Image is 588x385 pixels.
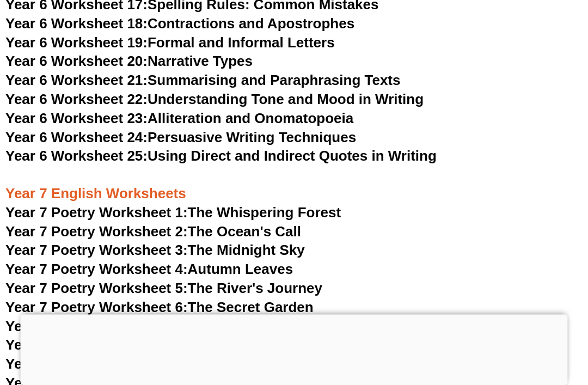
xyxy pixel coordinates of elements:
h3: Year 7 English Worksheets [5,167,583,204]
a: Year 7 Poetry Worksheet 8:The Enchanted Forest [5,337,336,353]
span: Year 7 Poetry Worksheet 6: [5,300,188,316]
a: Year 7 Poetry Worksheet 6:The Secret Garden [5,300,314,316]
a: Year 7 Poetry Worksheet 4:Autumn Leaves [5,261,293,278]
span: Year 6 Worksheet 18: [5,16,148,32]
span: Year 6 Worksheet 21: [5,72,148,89]
a: Year 6 Worksheet 23:Alliteration and Onomatopoeia [5,111,353,127]
a: Year 7 Poetry Worksheet 9:Echoes in the Canyon [5,356,335,372]
iframe: Advertisement [21,315,568,382]
span: Year 7 Poetry Worksheet 3: [5,242,188,259]
span: Year 6 Worksheet 23: [5,111,148,127]
span: Year 7 Poetry Worksheet 5: [5,280,188,297]
span: Year 6 Worksheet 25: [5,148,148,164]
a: Year 6 Worksheet 18:Contractions and Apostrophes [5,16,354,32]
span: Year 6 Worksheet 24: [5,130,148,146]
a: Year 7 Poetry Worksheet 5:The River's Journey [5,280,322,297]
span: Year 7 Poetry Worksheet 1: [5,205,188,221]
span: Year 7 Poetry Worksheet 2: [5,224,188,240]
span: Year 7 Poetry Worksheet 9: [5,356,188,372]
a: Year 7 Poetry Worksheet 1:The Whispering Forest [5,205,341,221]
span: Year 6 Worksheet 19: [5,35,148,51]
span: Year 6 Worksheet 20: [5,53,148,70]
a: Year 6 Worksheet 25:Using Direct and Indirect Quotes in Writing [5,148,437,164]
a: Year 6 Worksheet 24:Persuasive Writing Techniques [5,130,356,146]
a: Year 6 Worksheet 21:Summarising and Paraphrasing Texts [5,72,400,89]
span: Year 6 Worksheet 22: [5,91,148,108]
iframe: Chat Widget [401,262,588,385]
span: Year 7 Poetry Worksheet 8: [5,337,188,353]
span: Year 7 Poetry Worksheet 7: [5,319,188,335]
a: Year 7 Poetry Worksheet 2:The Ocean's Call [5,224,301,240]
a: Year 6 Worksheet 20:Narrative Types [5,53,253,70]
span: Year 7 Poetry Worksheet 4: [5,261,188,278]
a: Year 7 Poetry Worksheet 7:[PERSON_NAME] of the Wind [5,319,387,335]
a: Year 7 Poetry Worksheet 3:The Midnight Sky [5,242,305,259]
a: Year 6 Worksheet 19:Formal and Informal Letters [5,35,335,51]
a: Year 6 Worksheet 22:Understanding Tone and Mood in Writing [5,91,424,108]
